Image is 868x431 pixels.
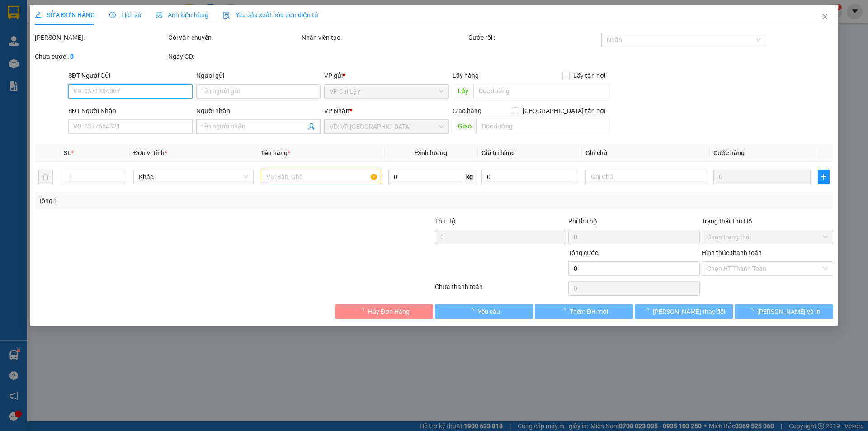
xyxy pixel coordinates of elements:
span: Lịch sử [109,11,142,19]
div: Nhân viên tạo: [302,33,467,43]
div: Người nhận [196,106,321,116]
div: 0973244051 [77,40,169,53]
span: SL [64,149,71,156]
span: VP Nhận [325,107,350,114]
input: Ghi Chú [586,170,706,184]
span: Hủy Đơn Hàng [368,307,410,317]
span: Giao hàng [453,107,481,114]
b: 0 [70,53,74,60]
div: VP Cai Lậy [8,8,71,19]
span: [PERSON_NAME] thay đổi [653,307,725,317]
button: Hủy Đơn Hàng [335,304,433,319]
span: Yêu cầu xuất hóa đơn điện tử [223,11,318,19]
span: Nhận: [77,9,99,18]
button: [PERSON_NAME] và In [735,304,833,319]
button: [PERSON_NAME] thay đổi [635,304,733,319]
input: 0 [713,170,811,184]
span: edit [35,12,41,18]
div: [PERSON_NAME]: [35,33,166,43]
span: Chọn trạng thái [707,230,828,244]
span: close [821,13,829,20]
span: Lấy tận nơi [570,71,609,81]
div: Trạng thái Thu Hộ [702,216,833,226]
div: 0355433068 [8,29,71,42]
div: Chưa thanh toán [434,282,567,298]
span: loading [643,308,653,314]
label: Hình thức thanh toán [702,249,762,256]
span: Giá trị hàng [481,149,515,156]
div: Gói vận chuyển: [168,33,300,43]
span: Giao [453,119,476,133]
div: 20.000 [76,58,170,71]
button: Yêu cầu [435,304,533,319]
th: Ghi chú [582,144,710,162]
input: Dọc đường [473,84,609,98]
input: Dọc đường [476,119,609,133]
span: Khác [139,170,248,184]
span: Cước hàng [713,149,745,156]
input: VD: Bàn, Ghế [261,170,381,184]
span: Chưa : [76,61,97,70]
img: icon [223,12,230,19]
span: Ảnh kiện hàng [156,11,208,19]
span: picture [156,12,162,18]
div: Ngày GD: [168,52,300,62]
button: Thêm ĐH mới [535,304,633,319]
div: Chưa cước : [35,52,166,62]
div: VP [GEOGRAPHIC_DATA] [77,8,169,29]
span: SỬA ĐƠN HÀNG [35,11,95,19]
span: plus [818,173,829,180]
span: Yêu cầu [478,307,500,317]
div: Người gửi [196,71,321,81]
span: clock-circle [109,12,116,18]
span: Định lượng [415,149,448,156]
span: loading [560,308,570,314]
span: user-add [308,123,316,130]
span: Thêm ĐH mới [570,307,608,317]
button: Close [812,5,838,30]
span: [PERSON_NAME] và In [757,307,821,317]
div: chú THÀNH [8,19,71,29]
span: loading [358,308,368,314]
span: kg [465,170,474,184]
span: Đơn vị tính [133,149,167,156]
span: [GEOGRAPHIC_DATA] tận nơi [519,106,609,116]
div: Phí thu hộ [568,216,700,230]
span: Tổng cước [568,249,598,256]
div: Cước rồi : [468,33,600,43]
div: VP gửi [325,71,449,81]
div: Tổng: 1 [38,196,335,206]
span: loading [468,308,478,314]
span: Gửi: [8,9,22,18]
span: Lấy hàng [453,72,479,79]
button: delete [38,170,53,184]
button: plus [818,170,830,184]
div: THẢO [77,29,169,40]
div: SĐT Người Nhận [68,106,193,116]
div: SĐT Người Gửi [68,71,193,81]
span: loading [747,308,757,314]
span: Tên hàng [261,149,290,156]
span: Lấy [453,84,473,98]
span: VP Cai Lậy [330,85,443,98]
span: Thu Hộ [435,218,456,225]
